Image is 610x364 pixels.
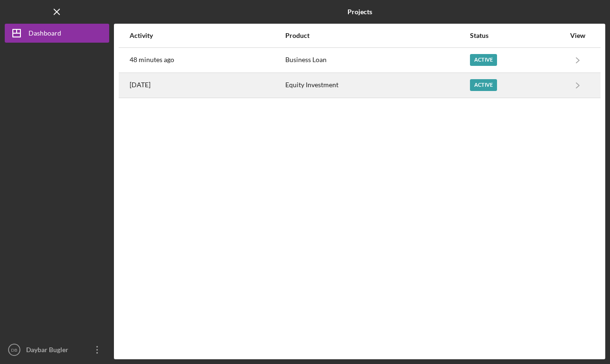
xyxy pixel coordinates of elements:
div: Product [285,32,469,39]
button: DBDaybar Bugler [5,340,109,359]
div: View [566,32,590,39]
time: 2025-07-28 20:28 [130,81,150,89]
text: DB [11,347,17,353]
div: Activity [130,32,284,39]
div: Status [470,32,565,39]
div: Active [470,79,497,91]
div: Active [470,54,497,66]
div: Equity Investment [285,73,469,97]
div: Business Loan [285,48,469,72]
div: Daybar Bugler [24,340,85,362]
div: Dashboard [28,24,61,45]
time: 2025-10-08 18:08 [130,56,174,64]
b: Projects [347,8,372,16]
button: Dashboard [5,24,109,43]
